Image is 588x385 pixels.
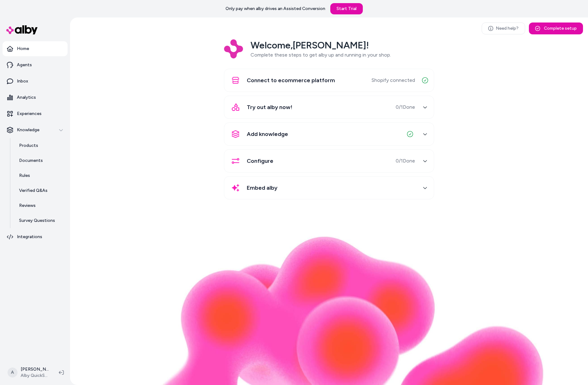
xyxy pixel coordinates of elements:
a: Need help? [482,22,525,34]
a: Agents [3,57,68,72]
a: Verified Q&As [13,183,68,198]
p: Rules [19,172,30,179]
p: [PERSON_NAME] [21,366,49,372]
button: A[PERSON_NAME]Alby QuickStart Store [4,362,54,382]
button: Add knowledge [228,127,430,142]
img: Logo [224,39,243,58]
p: Only pay when alby drives an Assisted Conversion [226,6,325,12]
span: A [8,367,18,377]
img: alby Bubble [114,236,544,385]
span: Complete these steps to get alby up and running in your shop. [251,52,391,58]
p: Inbox [17,78,28,84]
a: Experiences [3,106,68,121]
p: Experiences [17,111,42,117]
span: Add knowledge [247,130,288,138]
span: 0 / 1 Done [396,157,415,165]
a: Survey Questions [13,213,68,228]
button: Connect to ecommerce platformShopify connected [228,73,430,88]
a: Home [3,41,68,56]
span: 0 / 1 Done [396,103,415,111]
p: Agents [17,62,32,68]
a: Integrations [3,229,68,244]
span: Configure [247,157,273,165]
span: Alby QuickStart Store [21,372,49,379]
a: Documents [13,153,68,168]
button: Complete setup [529,22,583,34]
button: Knowledge [3,122,68,137]
p: Documents [19,157,43,164]
h2: Welcome, [PERSON_NAME] ! [251,39,391,51]
p: Analytics [17,94,36,101]
button: Embed alby [228,180,430,195]
button: Try out alby now!0/1Done [228,100,430,115]
p: Verified Q&As [19,187,48,194]
span: Connect to ecommerce platform [247,76,335,85]
a: Reviews [13,198,68,213]
p: Knowledge [17,127,39,133]
a: Inbox [3,74,68,89]
span: Embed alby [247,183,277,192]
p: Reviews [19,202,36,209]
a: Start Trial [330,3,363,14]
p: Integrations [17,234,42,240]
a: Analytics [3,90,68,105]
p: Home [17,46,29,52]
span: Shopify connected [372,77,415,84]
a: Products [13,138,68,153]
a: Rules [13,168,68,183]
button: Configure0/1Done [228,153,430,168]
span: Try out alby now! [247,103,292,112]
p: Survey Questions [19,217,55,224]
img: alby Logo [6,25,38,34]
p: Products [19,142,38,149]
